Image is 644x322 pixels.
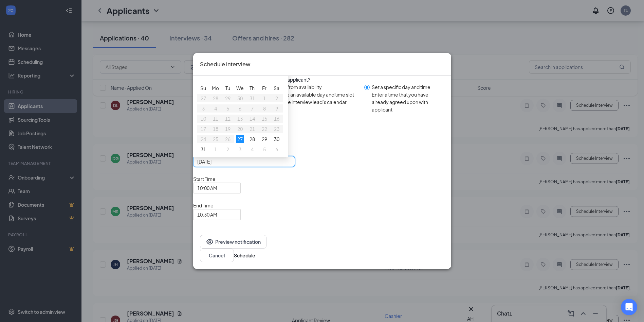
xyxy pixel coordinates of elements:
span: 10:00 AM [197,183,217,193]
div: Select a Date & Time [193,122,451,130]
td: 2025-08-30 [271,134,283,144]
div: 1 [211,145,220,153]
td: 2025-08-27 [234,134,246,144]
button: Cancel [200,249,234,262]
div: 3 [236,145,244,153]
span: Start Time [193,175,241,183]
button: Schedule [234,252,255,259]
span: Select Calendar [193,131,451,139]
td: 2025-09-05 [258,144,271,154]
td: 2025-08-28 [246,134,258,144]
div: Select from availability [272,83,359,91]
h3: Schedule interview [200,60,251,69]
th: Fr [258,83,271,93]
th: Sa [271,83,283,93]
div: 31 [199,145,207,153]
th: Su [197,83,209,93]
div: 27 [236,135,244,143]
div: 5 [260,145,269,153]
td: 2025-09-03 [234,144,246,154]
td: 2025-08-29 [258,134,271,144]
span: End Time [193,202,241,209]
td: 2025-09-04 [246,144,258,154]
div: Enter a time that you have already agreed upon with applicant [372,91,445,113]
input: Aug 27, 2025 [197,158,290,165]
div: Open Intercom Messenger [621,299,637,315]
th: Th [246,83,258,93]
div: 30 [273,135,281,143]
th: We [234,83,246,93]
span: 10:30 AM [197,209,217,220]
div: 6 [273,145,281,153]
div: How do you want to schedule time with the applicant? [193,76,451,83]
td: 2025-09-02 [222,144,234,154]
button: EyePreview notification [200,235,266,249]
div: 29 [260,135,269,143]
div: 4 [248,145,256,153]
div: 2 [224,145,232,153]
td: 2025-09-06 [271,144,283,154]
td: 2025-09-01 [209,144,222,154]
div: Choose an available day and time slot from the interview lead’s calendar [272,91,359,106]
svg: Eye [206,238,214,246]
div: Set a specific day and time [372,83,445,91]
div: 28 [248,135,256,143]
th: Mo [209,83,222,93]
span: Date [193,149,451,156]
th: Tu [222,83,234,93]
td: 2025-08-31 [197,144,209,154]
